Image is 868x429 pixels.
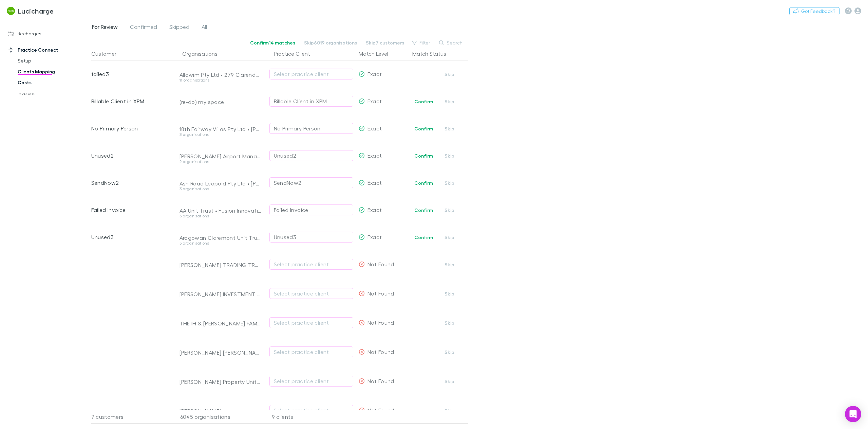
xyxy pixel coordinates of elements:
a: Lucicharge [3,3,58,19]
div: [PERSON_NAME] TRADING TRUST [180,262,262,268]
button: Skip [439,70,460,78]
div: No Primary Person [91,115,170,142]
div: AA Unit Trust • Fusion Innovations Pty Ltd • AC & J [PERSON_NAME] [180,207,262,214]
div: [PERSON_NAME] [PERSON_NAME] [180,349,262,356]
div: Failed Invoice [274,206,308,214]
div: 3 organisations [180,241,262,245]
button: Customer [91,47,125,60]
button: Select practice client [269,346,353,357]
div: Billable Client in XPM [91,88,170,115]
button: Select practice client [269,317,353,328]
button: Unused2 [269,150,353,161]
button: Billable Client in XPM [269,96,353,107]
span: Not Found [367,261,394,267]
img: Lucicharge's Logo [7,7,15,15]
button: Skip [439,206,460,214]
button: Confirm [410,233,437,242]
button: Skip6019 organisations [300,39,361,47]
div: [PERSON_NAME] INVESTMENT TRUST [180,291,262,298]
button: Failed Invoice [269,204,353,215]
span: For Review [92,23,118,32]
div: Select practice client [274,289,349,298]
button: Skip [439,125,460,133]
div: Ardgowan Claremont Unit Trust • Ardgowan Tarneit Pty Ltd • Papermill Media [180,234,262,241]
span: Not Found [367,348,394,355]
div: 6045 organisations [173,410,264,424]
span: Exact [367,234,382,240]
div: SendNow2 [91,169,170,196]
button: Select practice client [269,288,353,299]
button: Skip [439,97,460,106]
h3: Lucicharge [18,7,54,15]
a: Practice Connect [1,44,95,55]
div: Select practice client [274,319,349,327]
button: Organisations [182,47,226,60]
div: Select practice client [274,260,349,268]
button: Confirm [410,97,437,106]
button: SendNow2 [269,177,353,188]
button: Filter [409,39,434,47]
button: Skip [439,290,460,298]
div: failed3 [91,60,170,88]
span: Not Found [367,407,394,413]
span: Not Found [367,319,394,326]
div: Unused3 [91,224,170,251]
div: Allawim Pty Ltd • 279 Clarendon FC Trust • [DEMOGRAPHIC_DATA] Pty Ltd • AJ & JR [PERSON_NAME] • A... [180,71,262,78]
div: Select practice client [274,70,349,78]
button: No Primary Person [269,123,353,134]
button: Unused3 [269,232,353,243]
span: All [202,23,207,32]
span: Not Found [367,290,394,297]
button: Select practice client [269,259,353,270]
span: Exact [367,179,382,186]
a: Costs [11,77,95,88]
button: Skip7 customers [361,39,409,47]
button: Select practice client [269,376,353,387]
button: Skip [439,407,460,415]
div: 3 organisations [180,132,262,137]
div: (re-do) my space [180,99,262,105]
button: Confirm [410,125,437,133]
button: Select practice client [269,405,353,416]
div: Failed Invoice [91,196,170,224]
a: Invoices [11,88,95,99]
span: Exact [367,152,382,159]
button: Confirm [410,179,437,187]
div: [PERSON_NAME] Property Unit Trust [180,378,262,385]
span: Skipped [169,23,189,32]
div: 18th Fairway Villas Pty Ltd • [PERSON_NAME] • [STREET_ADDRESS][PERSON_NAME] Developments Pty Ltd [180,126,262,132]
span: Not Found [367,378,394,384]
button: Confirm14 matches [246,39,300,47]
a: Clients Mapping [11,66,95,77]
div: Select practice client [274,348,349,356]
button: Search [436,39,467,47]
button: Match Level [359,47,396,60]
div: 3 organisations [180,214,262,218]
div: No Primary Person [274,124,321,132]
div: 3 organisations [180,187,262,191]
div: 2 organisations [180,160,262,164]
button: Match Status [412,47,454,60]
button: Skip [439,233,460,242]
button: Skip [439,377,460,386]
div: SendNow2 [274,179,302,187]
button: Skip [439,152,460,160]
span: Exact [367,125,382,131]
a: Recharges [1,28,95,39]
div: 9 clients [264,410,356,424]
button: Skip [439,261,460,269]
div: Unused2 [91,142,170,169]
div: [PERSON_NAME] Airport Management Joint Venture • [PERSON_NAME] Airport Pty Ltd [180,153,262,160]
div: Unused2 [274,151,297,160]
div: THE IH & [PERSON_NAME] FAMILY TRUST [180,320,262,327]
button: Skip [439,319,460,327]
div: Select practice client [274,406,349,414]
button: Got Feedback? [789,7,839,15]
span: Exact [367,207,382,213]
div: Unused3 [274,233,297,241]
div: 7 customers [91,410,173,424]
button: Practice Client [274,47,318,60]
button: Confirm [410,206,437,214]
button: Select practice client [269,69,353,79]
div: 11 organisations [180,78,262,82]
